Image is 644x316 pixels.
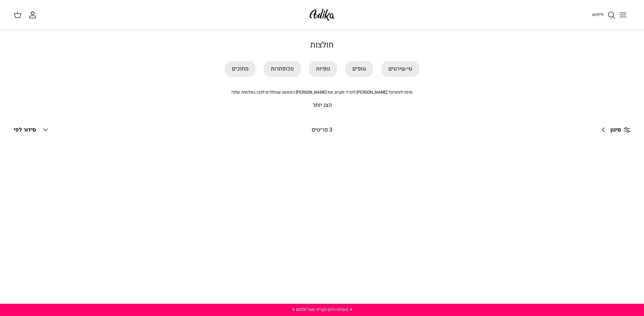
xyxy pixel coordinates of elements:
a: החשבון שלי [29,11,39,19]
a: חיפוש [592,11,615,19]
h1: חולצות [85,40,560,50]
a: טי-שירטים [381,61,419,77]
a: טופים [345,61,373,77]
div: 3 פריטים [252,126,392,135]
div: סופר-לוהטים? [PERSON_NAME] להכיר מקרוב את [PERSON_NAME] המאסט שהולכים לככב במלתחה שלך! [186,89,458,96]
p: הצג יותר [85,101,560,110]
a: מכופתרות [264,61,301,77]
button: סידור לפי [14,122,50,137]
span: סינון [610,126,621,135]
span: סידור לפי [14,126,36,134]
a: ✦ משלוח חינם בקנייה מעל ₪220 ✦ [292,307,353,313]
a: גופיות [309,61,337,77]
img: Adika IL [308,7,336,23]
a: מחוכים [225,61,256,77]
span: חיפוש [592,11,604,18]
a: סינון [597,122,630,138]
button: Toggle menu [615,7,630,22]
